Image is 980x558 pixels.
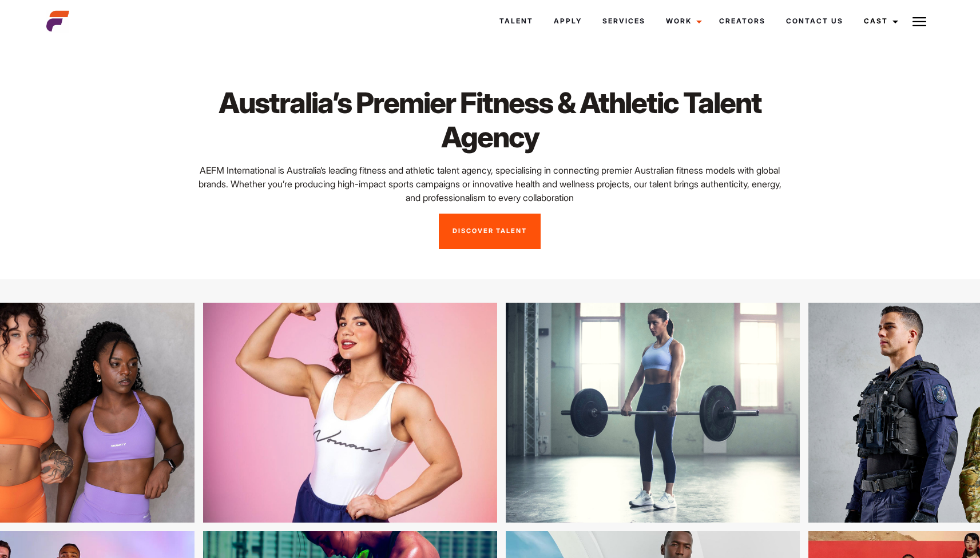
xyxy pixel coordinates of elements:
a: Apply [543,6,592,37]
a: Talent [489,6,543,37]
a: Discover Talent [439,214,541,249]
img: hgc [457,303,751,523]
a: Creators [709,6,776,37]
img: rtyh [154,303,448,523]
img: Burger icon [912,15,926,29]
a: Services [592,6,656,37]
a: Cast [854,6,905,37]
h1: Australia’s Premier Fitness & Athletic Talent Agency [196,86,784,154]
a: Contact Us [776,6,854,37]
a: Work [656,6,709,37]
p: AEFM International is Australia’s leading fitness and athletic talent agency, specialising in con... [196,163,784,204]
img: cropped-aefm-brand-fav-22-square.png [46,10,69,33]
